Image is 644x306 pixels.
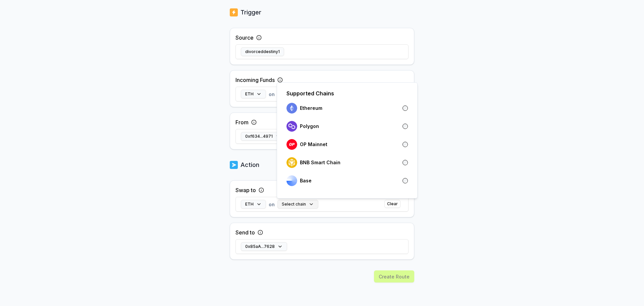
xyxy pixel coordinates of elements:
button: Clear [384,200,400,208]
img: logo [286,175,297,186]
label: Swap to [235,186,256,194]
button: ETH [241,200,266,209]
label: From [235,118,249,126]
p: Ethereum [300,105,322,111]
button: 0xf634...4971 [241,132,285,141]
button: Select chain [277,200,318,209]
img: logo [286,121,297,132]
p: Polygon [300,124,319,129]
label: Source [235,34,254,42]
button: ETH [241,90,266,98]
p: Base [300,178,312,183]
label: Send to [235,228,255,236]
img: logo [286,103,297,114]
img: logo [286,157,297,168]
img: logo [286,139,297,150]
p: BNB Smart Chain [300,160,340,165]
div: Select chain [277,82,418,199]
img: logo [230,160,238,170]
p: OP Mainnet [300,142,327,147]
p: Supported Chains [286,89,334,97]
button: divorceddestiny1 [241,47,284,56]
button: 0x85aA...7628 [241,242,287,251]
span: on [269,201,275,208]
p: Trigger [240,8,261,17]
span: on [269,91,275,98]
p: Action [240,160,259,170]
img: logo [230,8,238,17]
label: Incoming Funds [235,76,275,84]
